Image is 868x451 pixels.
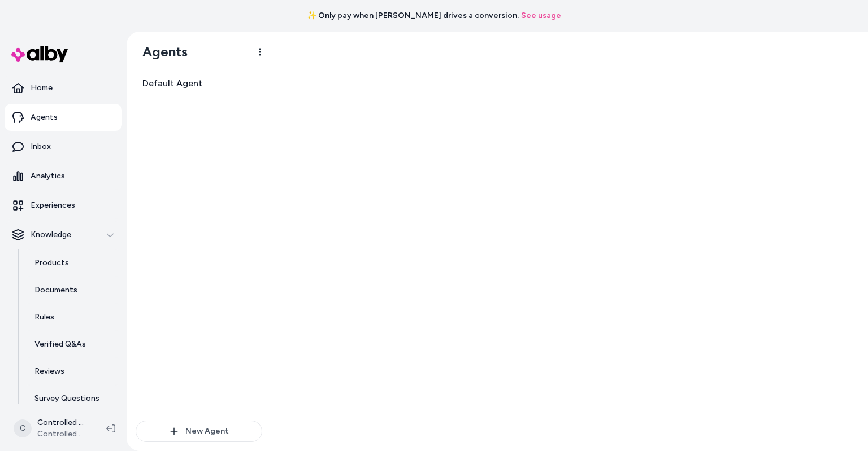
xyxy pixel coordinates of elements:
[5,192,122,219] a: Experiences
[23,249,122,277] a: Products
[34,257,69,269] p: Products
[14,419,32,437] span: C
[307,10,519,21] span: ✨ Only pay when [PERSON_NAME] drives a conversion.
[11,46,68,62] img: alby Logo
[142,77,202,90] span: Default Agent
[5,133,122,160] a: Inbox
[31,170,65,182] p: Analytics
[34,366,64,377] p: Reviews
[5,163,122,190] a: Analytics
[136,421,262,442] button: New Agent
[34,284,77,296] p: Documents
[34,339,86,350] p: Verified Q&As
[23,277,122,304] a: Documents
[31,200,75,211] p: Experiences
[34,312,54,323] p: Rules
[31,112,58,123] p: Agents
[37,428,88,440] span: Controlled Chaos
[23,358,122,385] a: Reviews
[5,75,122,102] a: Home
[133,43,188,60] h1: Agents
[23,385,122,412] a: Survey Questions
[37,417,88,428] p: Controlled Chaos Shopify
[23,331,122,358] a: Verified Q&As
[31,141,51,152] p: Inbox
[5,221,122,248] button: Knowledge
[34,393,99,404] p: Survey Questions
[31,229,71,240] p: Knowledge
[521,10,561,21] a: See usage
[31,82,53,94] p: Home
[23,304,122,331] a: Rules
[7,410,97,446] button: CControlled Chaos ShopifyControlled Chaos
[5,104,122,131] a: Agents
[136,72,262,95] a: Default Agent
